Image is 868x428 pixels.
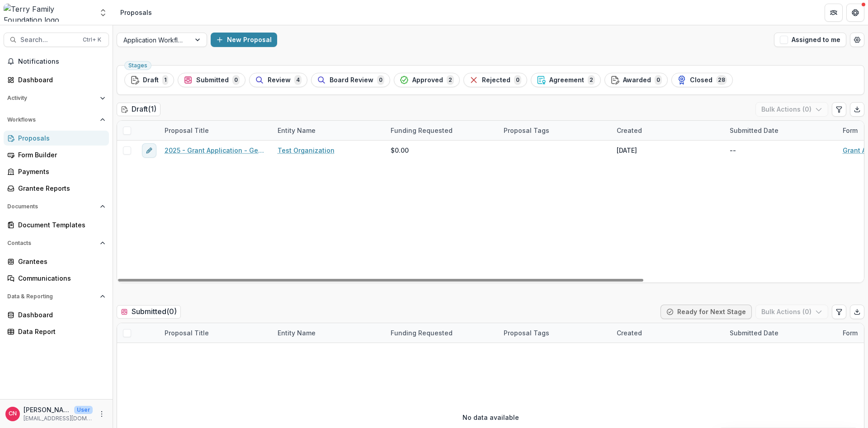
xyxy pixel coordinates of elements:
[671,73,733,87] button: Closed28
[120,8,152,17] div: Proposals
[232,75,240,85] span: 0
[604,73,668,87] button: Awarded0
[9,411,17,417] div: Carol Nieves
[724,323,837,343] div: Submitted Date
[846,4,864,22] button: Get Help
[18,167,102,176] div: Payments
[272,328,321,338] div: Entity Name
[159,323,272,343] div: Proposal Title
[196,76,229,84] span: Submitted
[24,405,71,414] p: [PERSON_NAME]
[660,305,752,319] button: Ready for Next Stage
[18,58,105,66] span: Notifications
[272,323,385,343] div: Entity Name
[498,323,611,343] div: Proposal Tags
[159,121,272,140] div: Proposal Title
[74,406,93,414] p: User
[268,76,291,84] span: Review
[611,323,724,343] div: Created
[159,328,214,338] div: Proposal Title
[143,76,159,84] span: Draft
[724,126,784,135] div: Submitted Date
[4,54,109,69] button: Notifications
[18,183,102,193] div: Grantee Reports
[7,203,96,210] span: Documents
[4,324,109,339] a: Data Report
[4,131,109,146] a: Proposals
[294,75,302,85] span: 4
[463,73,527,87] button: Rejected0
[4,289,109,304] button: Open Data & Reporting
[18,257,102,266] div: Grantees
[330,76,373,84] span: Board Review
[165,146,267,155] a: 2025 - Grant Application - General Operating Support
[4,33,109,47] button: Search...
[278,146,335,155] a: Test Organization
[272,121,385,140] div: Entity Name
[272,126,321,135] div: Entity Name
[850,102,864,117] button: Export table data
[850,33,864,47] button: Open table manager
[498,121,611,140] div: Proposal Tags
[7,117,96,123] span: Workflows
[18,133,102,143] div: Proposals
[498,126,555,135] div: Proposal Tags
[724,328,784,338] div: Submitted Date
[385,121,498,140] div: Funding Requested
[4,113,109,127] button: Open Workflows
[462,413,519,422] p: No data available
[211,33,277,47] button: New Proposal
[837,126,863,135] div: Form
[377,75,384,85] span: 0
[4,181,109,196] a: Grantee Reports
[4,147,109,162] a: Form Builder
[774,33,846,47] button: Assigned to me
[412,76,443,84] span: Approved
[142,143,156,158] button: edit
[716,75,727,85] span: 28
[249,73,307,87] button: Review4
[4,307,109,322] a: Dashboard
[4,236,109,250] button: Open Contacts
[20,36,77,44] span: Search...
[7,293,96,300] span: Data & Reporting
[385,126,458,135] div: Funding Requested
[755,305,828,319] button: Bulk Actions (0)
[7,95,96,101] span: Activity
[832,305,846,319] button: Edit table settings
[159,126,214,135] div: Proposal Title
[96,409,107,419] button: More
[117,103,160,116] h2: Draft ( 1 )
[18,75,102,85] div: Dashboard
[514,75,521,85] span: 0
[18,327,102,336] div: Data Report
[611,328,647,338] div: Created
[4,199,109,214] button: Open Documents
[755,102,828,117] button: Bulk Actions (0)
[394,73,460,87] button: Approved2
[18,273,102,283] div: Communications
[7,240,96,246] span: Contacts
[623,76,651,84] span: Awarded
[498,328,555,338] div: Proposal Tags
[4,254,109,269] a: Grantees
[4,217,109,232] a: Document Templates
[611,121,724,140] div: Created
[162,75,168,85] span: 1
[391,146,409,155] span: $0.00
[385,328,458,338] div: Funding Requested
[611,126,647,135] div: Created
[825,4,843,22] button: Partners
[690,76,712,84] span: Closed
[18,220,102,230] div: Document Templates
[117,6,156,19] nav: breadcrumb
[4,164,109,179] a: Payments
[124,73,174,87] button: Draft1
[385,323,498,343] div: Funding Requested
